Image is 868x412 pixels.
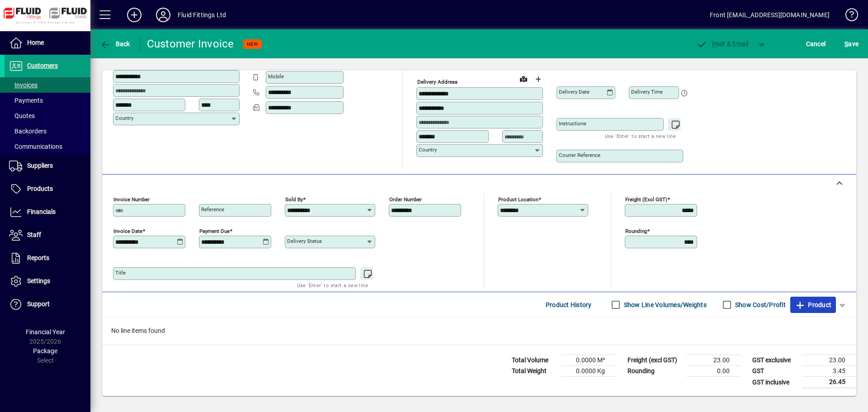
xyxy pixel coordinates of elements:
button: Save [842,36,861,52]
mat-label: Title [115,270,126,276]
a: Financials [5,201,90,223]
button: Back [98,36,132,52]
td: 0.0000 M³ [561,355,616,366]
mat-label: Delivery date [559,89,590,95]
td: GST exclusive [748,355,802,366]
a: Staff [5,224,90,246]
app-page-header-button: Back [90,36,140,52]
span: Backorders [9,128,47,135]
mat-label: Product location [498,196,538,203]
span: Customers [27,62,58,69]
div: Front [EMAIL_ADDRESS][DOMAIN_NAME] [710,8,830,22]
a: View on map [516,71,531,86]
a: Support [5,293,90,316]
td: 23.00 [686,355,741,366]
label: Show Cost/Profit [733,300,786,309]
mat-label: Delivery time [631,89,663,95]
a: Invoices [5,77,90,93]
mat-label: Order number [389,196,422,203]
mat-label: Country [115,115,133,121]
button: Post & Email [692,36,753,52]
mat-label: Instructions [559,120,586,127]
td: 3.45 [802,366,856,377]
span: Communications [9,143,62,150]
mat-label: Rounding [625,228,647,234]
a: Products [5,178,90,200]
span: Payments [9,97,43,104]
mat-label: Courier Reference [559,152,600,158]
mat-label: Invoice number [113,196,150,203]
span: NEW [247,41,258,47]
span: Quotes [9,112,35,119]
span: Home [27,39,44,46]
button: Product [790,297,836,313]
button: Cancel [804,36,828,52]
span: S [844,40,848,47]
span: Reports [27,254,49,261]
label: Show Line Volumes/Weights [622,300,707,309]
a: Suppliers [5,155,90,177]
a: Reports [5,247,90,270]
a: Quotes [5,108,90,123]
td: Freight (excl GST) [623,355,686,366]
td: 23.00 [802,355,856,366]
button: Add [120,7,149,23]
button: Profile [149,7,178,23]
td: Total Volume [507,355,561,366]
td: 0.00 [686,366,741,377]
span: Cancel [806,37,826,51]
div: Customer Invoice [147,37,234,51]
a: Backorders [5,123,90,139]
mat-label: Delivery status [287,238,322,244]
button: Choose address [531,72,545,86]
span: Support [27,300,50,308]
td: Rounding [623,366,686,377]
td: GST inclusive [748,377,802,388]
a: Home [5,32,90,54]
span: Financial Year [26,328,65,336]
button: Product History [542,297,595,313]
td: GST [748,366,802,377]
td: Total Weight [507,366,561,377]
span: Financials [27,208,56,215]
a: Communications [5,139,90,154]
a: Settings [5,270,90,293]
mat-label: Country [419,147,437,153]
span: Invoices [9,81,38,89]
mat-label: Invoice date [113,228,142,234]
mat-label: Payment due [199,228,230,234]
span: Products [27,185,53,192]
span: Settings [27,277,50,284]
mat-label: Sold by [285,196,303,203]
td: 0.0000 Kg [561,366,616,377]
div: Fluid Fittings Ltd [178,8,226,22]
span: Product [795,298,831,312]
span: P [712,40,716,47]
span: Product History [546,298,592,312]
mat-label: Reference [201,206,224,213]
span: Staff [27,231,41,238]
a: Knowledge Base [839,2,857,31]
mat-hint: Use 'Enter' to start a new line [297,280,368,290]
span: Suppliers [27,162,53,169]
mat-hint: Use 'Enter' to start a new line [605,131,676,141]
span: Package [33,347,57,355]
span: Back [100,40,130,47]
span: ave [844,37,859,51]
td: 26.45 [802,377,856,388]
span: ost & Email [696,40,749,47]
div: No line items found [102,317,856,345]
a: Payments [5,93,90,108]
mat-label: Freight (excl GST) [625,196,667,203]
mat-label: Mobile [268,73,284,80]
